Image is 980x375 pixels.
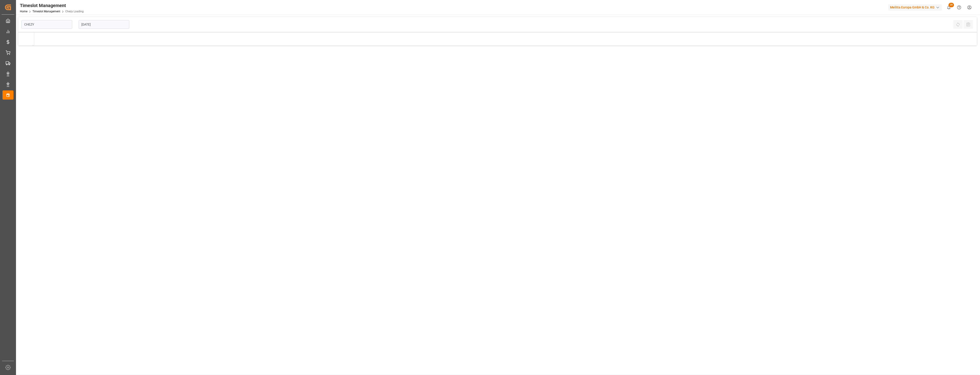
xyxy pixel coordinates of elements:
div: Melitta Europa GmbH & Co. KG [888,4,942,11]
button: Help Center [954,2,964,13]
button: Melitta Europa GmbH & Co. KG [888,3,944,12]
div: Timeslot Management [20,2,84,9]
input: Type to search/select [21,20,72,29]
input: DD-MM-YYYY [79,20,129,29]
a: Timeslot Management [32,10,60,13]
a: Home [20,10,27,13]
button: show 28 new notifications [944,2,954,13]
span: 28 [948,3,954,7]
